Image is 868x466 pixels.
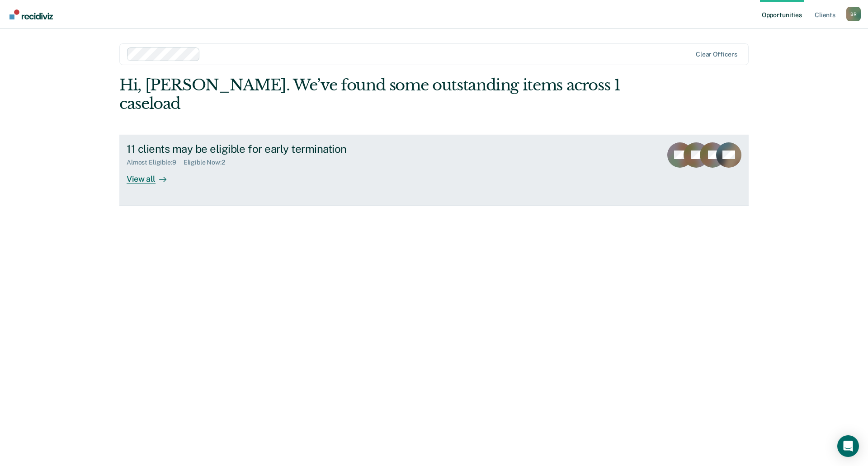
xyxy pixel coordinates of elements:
[119,76,623,113] div: Hi, [PERSON_NAME]. We’ve found some outstanding items across 1 caseload
[127,166,177,184] div: View all
[119,135,749,206] a: 11 clients may be eligible for early terminationAlmost Eligible:9Eligible Now:2View all
[846,7,861,21] div: B R
[846,7,861,21] button: Profile dropdown button
[837,435,859,457] div: Open Intercom Messenger
[9,9,53,19] img: Recidiviz
[127,159,184,166] div: Almost Eligible : 9
[127,142,444,155] div: 11 clients may be eligible for early termination
[696,51,737,58] div: Clear officers
[184,159,232,166] div: Eligible Now : 2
